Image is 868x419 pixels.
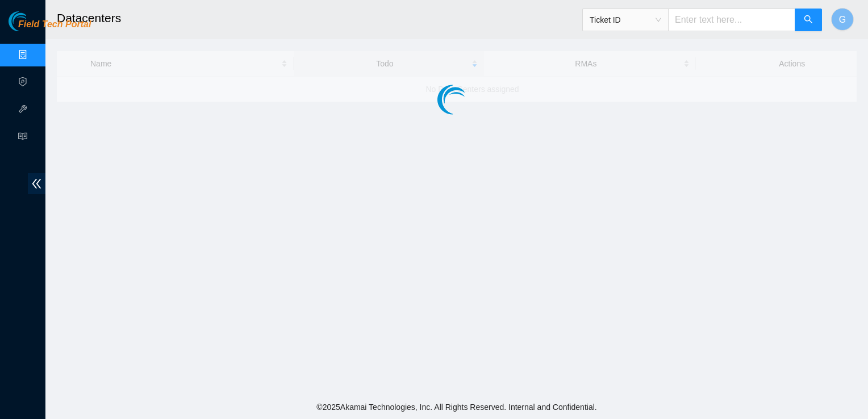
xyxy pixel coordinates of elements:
[590,11,661,28] span: Ticket ID
[804,15,813,26] span: search
[18,19,91,30] span: Field Tech Portal
[18,127,27,149] span: read
[668,9,795,31] input: Enter text here...
[28,173,45,194] span: double-left
[795,9,822,31] button: search
[839,12,846,27] span: G
[831,8,854,31] button: G
[9,20,91,35] a: Akamai TechnologiesField Tech Portal
[45,395,868,419] footer: © 2025 Akamai Technologies, Inc. All Rights Reserved. Internal and Confidential.
[9,11,57,31] img: Akamai Technologies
